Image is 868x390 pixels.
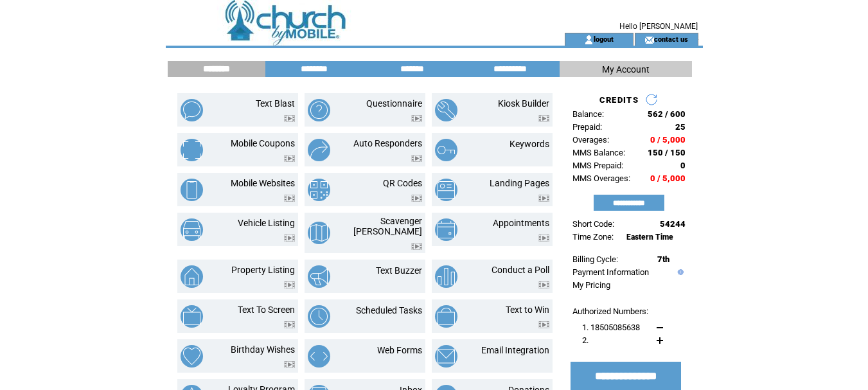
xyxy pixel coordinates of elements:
img: video.png [411,195,422,202]
span: Eastern Time [626,233,673,242]
span: 0 / 5,000 [650,173,686,183]
a: Auto Responders [353,138,422,148]
img: video.png [538,195,549,202]
span: 562 / 600 [648,109,686,119]
span: My Account [602,64,650,75]
span: Overages: [572,135,609,145]
a: Text To Screen [238,305,295,315]
img: text-to-screen.png [181,305,203,328]
img: account_icon.gif [584,35,594,45]
img: video.png [284,281,295,288]
a: Birthday Wishes [231,344,295,355]
img: landing-pages.png [435,179,457,201]
img: keywords.png [435,139,457,161]
img: video.png [284,361,295,368]
span: 1. 18505085638 [582,323,640,332]
span: Short Code: [572,219,614,229]
a: Conduct a Poll [492,265,549,275]
a: Email Integration [481,345,549,355]
img: text-blast.png [181,99,203,121]
a: Keywords [509,139,549,149]
img: video.png [538,235,549,242]
a: Landing Pages [490,178,549,188]
span: MMS Balance: [572,148,625,157]
img: text-to-win.png [435,305,457,328]
img: scavenger-hunt.png [308,222,330,244]
span: MMS Overages: [572,173,630,183]
img: scheduled-tasks.png [308,305,330,328]
a: QR Codes [383,178,422,188]
span: Prepaid: [572,122,602,132]
img: text-buzzer.png [308,265,330,288]
a: Property Listing [231,265,295,275]
img: help.gif [675,269,684,275]
a: Vehicle Listing [238,218,295,228]
img: video.png [284,235,295,242]
a: Scheduled Tasks [356,305,422,315]
a: Text Buzzer [376,265,422,276]
span: Hello [PERSON_NAME] [619,22,698,31]
img: video.png [538,321,549,328]
span: 150 / 150 [648,148,686,157]
img: auto-responders.png [308,139,330,161]
span: 25 [675,122,686,132]
img: web-forms.png [308,345,330,368]
img: appointments.png [435,218,457,241]
span: Time Zone: [572,232,614,242]
span: Billing Cycle: [572,254,618,264]
img: video.png [284,195,295,202]
a: Appointments [493,218,549,228]
span: MMS Prepaid: [572,161,623,170]
a: Questionnaire [366,98,422,109]
img: video.png [284,115,295,122]
span: 54244 [660,219,686,229]
img: video.png [284,155,295,162]
a: Text to Win [506,305,549,315]
span: 0 [680,161,686,170]
a: My Pricing [572,280,610,290]
img: email-integration.png [435,345,457,368]
a: Text Blast [256,98,295,109]
img: video.png [411,155,422,162]
span: 7th [657,254,669,264]
img: birthday-wishes.png [181,345,203,368]
span: 2. [582,335,589,345]
img: mobile-coupons.png [181,139,203,161]
img: video.png [284,321,295,328]
span: Authorized Numbers: [572,306,648,316]
img: video.png [411,115,422,122]
span: Balance: [572,109,604,119]
img: vehicle-listing.png [181,218,203,241]
img: qr-codes.png [308,179,330,201]
img: mobile-websites.png [181,179,203,201]
img: questionnaire.png [308,99,330,121]
a: contact us [654,35,688,43]
img: video.png [538,281,549,288]
a: logout [594,35,614,43]
img: conduct-a-poll.png [435,265,457,288]
img: property-listing.png [181,265,203,288]
a: Kiosk Builder [498,98,549,109]
a: Mobile Coupons [231,138,295,148]
span: 0 / 5,000 [650,135,686,145]
a: Web Forms [377,345,422,355]
img: video.png [538,115,549,122]
img: contact_us_icon.gif [644,35,654,45]
a: Scavenger [PERSON_NAME] [353,216,422,236]
a: Payment Information [572,267,649,277]
span: CREDITS [599,95,639,105]
img: video.png [411,243,422,250]
img: kiosk-builder.png [435,99,457,121]
a: Mobile Websites [231,178,295,188]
